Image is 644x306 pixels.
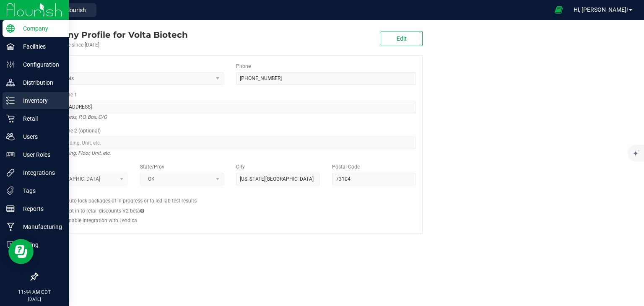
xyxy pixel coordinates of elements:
[6,96,15,105] inline-svg: Inventory
[4,288,65,296] p: 11:44 AM CDT
[66,207,144,215] label: Opt in to retail discounts V2 beta
[236,72,415,85] input: (123) 456-7890
[6,24,15,33] inline-svg: Company
[44,137,415,149] input: Suite, Building, Unit, etc.
[15,132,65,142] p: Users
[15,222,65,232] p: Manufacturing
[549,2,568,18] span: Open Ecommerce Menu
[397,35,407,42] span: Edit
[6,78,15,87] inline-svg: Distribution
[15,186,65,196] p: Tags
[15,168,65,178] p: Integrations
[44,192,415,197] h2: Configs
[66,217,137,224] label: Enable integration with Lendica
[236,173,319,185] input: City
[44,112,107,122] i: Street address, P.O. Box, C/O
[15,78,65,88] p: Distribution
[15,23,65,34] p: Company
[574,6,628,13] span: Hi, [PERSON_NAME]!
[15,60,65,70] p: Configuration
[15,150,65,160] p: User Roles
[381,31,423,46] button: Edit
[44,127,101,135] label: Address Line 2 (optional)
[15,41,65,52] p: Facilities
[6,42,15,51] inline-svg: Facilities
[15,240,65,250] p: Billing
[44,101,415,113] input: Address
[37,41,188,49] div: Account active since [DATE]
[332,173,415,185] input: Postal Code
[15,114,65,124] p: Retail
[8,239,34,264] iframe: Resource center
[236,163,245,171] label: City
[6,132,15,141] inline-svg: Users
[6,205,15,213] inline-svg: Reports
[44,148,111,158] i: Suite, Building, Floor, Unit, etc.
[66,197,197,205] label: Auto-lock packages of in-progress or failed lab test results
[6,114,15,123] inline-svg: Retail
[37,29,188,41] div: Volta Biotech
[15,204,65,214] p: Reports
[6,223,15,231] inline-svg: Manufacturing
[4,296,65,302] p: [DATE]
[15,96,65,106] p: Inventory
[6,150,15,159] inline-svg: User Roles
[140,163,164,171] label: State/Prov
[6,241,15,249] inline-svg: Billing
[236,62,251,70] label: Phone
[6,169,15,177] inline-svg: Integrations
[6,60,15,69] inline-svg: Configuration
[332,163,360,171] label: Postal Code
[6,187,15,195] inline-svg: Tags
